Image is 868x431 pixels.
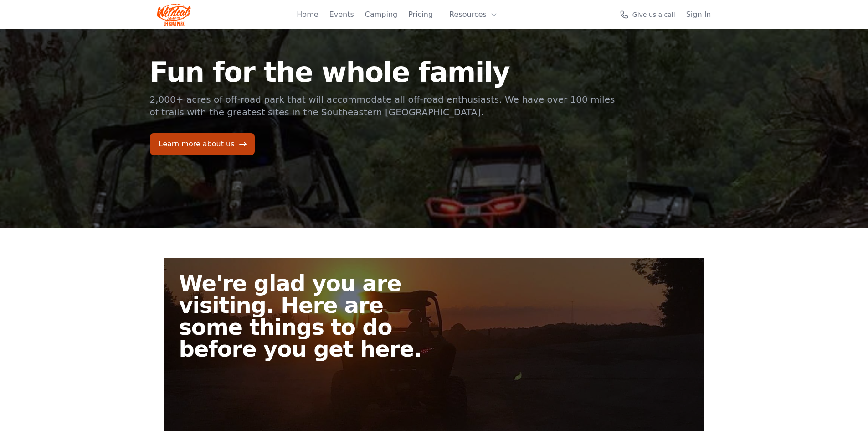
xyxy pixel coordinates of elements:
a: Home [297,9,318,20]
a: Pricing [408,9,433,20]
img: Wildcat Logo [157,4,191,26]
h2: We're glad you are visiting. Here are some things to do before you get here. [179,272,442,360]
p: 2,000+ acres of off-road park that will accommodate all off-road enthusiasts. We have over 100 mi... [150,93,616,119]
a: Events [329,9,354,20]
h1: Fun for the whole family [150,58,616,86]
button: Resources [444,5,503,24]
a: Camping [365,9,397,20]
a: Give us a call [620,10,675,19]
span: Give us a call [632,10,675,19]
a: Sign In [686,9,711,20]
a: Learn more about us [150,133,255,155]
